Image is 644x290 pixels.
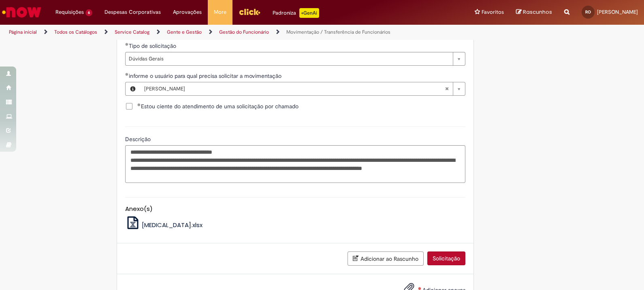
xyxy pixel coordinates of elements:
ul: Trilhas de página [6,25,423,40]
textarea: Descrição [125,145,465,183]
a: Todos os Catálogos [54,29,97,35]
span: Estou ciente do atendimento de uma solicitação por chamado [137,102,299,110]
span: Obrigatório Preenchido [125,73,129,76]
span: Despesas Corporativas [104,8,161,16]
a: Página inicial [9,29,37,35]
span: Rascunhos [523,8,552,16]
span: Obrigatório Preenchido [137,103,141,106]
abbr: Limpar campo informe o usuário para qual precisa solicitar a movimentação [441,82,453,95]
a: [MEDICAL_DATA].xlsx [125,221,203,229]
p: +GenAi [299,8,319,18]
a: Service Catalog [115,29,149,35]
a: Rascunhos [516,9,552,16]
span: [PERSON_NAME] [144,82,445,95]
h5: Anexo(s) [125,206,465,213]
span: [MEDICAL_DATA].xlsx [142,221,203,229]
span: Favoritos [482,8,504,16]
div: Padroniza [273,8,319,18]
a: Movimentação / Transferência de Funcionários [286,29,390,35]
a: [PERSON_NAME]Limpar campo informe o usuário para qual precisa solicitar a movimentação [140,82,465,95]
span: Dúvidas Gerais [129,52,449,65]
span: RO [585,9,591,15]
button: informe o usuário para qual precisa solicitar a movimentação, Visualizar este registro Bruna Favi... [126,82,140,95]
a: Gente e Gestão [167,29,202,35]
span: Aprovações [173,8,202,16]
img: click_logo_yellow_360x200.png [239,6,260,18]
span: 6 [85,9,92,16]
span: Necessários - informe o usuário para qual precisa solicitar a movimentação [129,72,283,79]
span: Requisições [55,8,84,16]
span: More [214,8,226,16]
span: Obrigatório Preenchido [125,43,129,46]
button: Adicionar ao Rascunho [348,251,424,266]
button: Solicitação [427,251,465,265]
img: ServiceNow [1,4,43,20]
span: Tipo de solicitação [129,42,178,49]
a: Gestão do Funcionário [219,29,269,35]
span: Descrição [125,135,152,143]
span: [PERSON_NAME] [597,9,638,15]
